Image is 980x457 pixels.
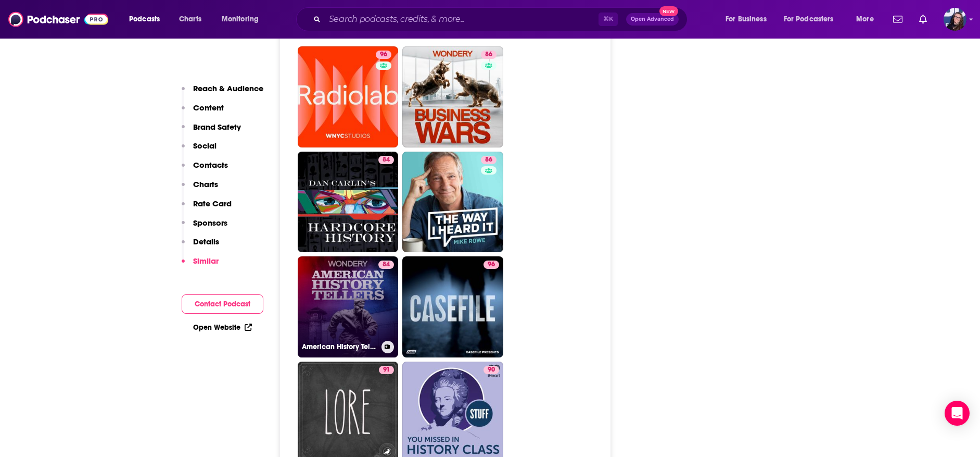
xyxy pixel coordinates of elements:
[182,237,219,256] button: Details
[172,11,208,28] a: Charts
[193,179,218,189] p: Charts
[182,294,263,314] button: Contact Podcast
[777,11,849,28] button: open menu
[182,83,263,103] button: Reach & Audience
[179,12,201,27] span: Charts
[182,199,232,218] button: Rate Card
[488,365,495,375] span: 90
[915,10,931,28] a: Show notifications dropdown
[944,8,966,31] span: Logged in as CallieDaruk
[193,83,263,93] p: Reach & Audience
[193,122,241,132] p: Brand Safety
[298,152,399,253] a: 84
[485,50,492,60] span: 86
[8,9,108,29] img: Podchaser - Follow, Share and Rate Podcasts
[182,160,228,179] button: Contacts
[481,156,497,164] a: 86
[193,256,219,266] p: Similar
[485,155,492,165] span: 86
[718,11,780,28] button: open menu
[193,237,219,246] p: Details
[379,366,394,374] a: 91
[402,46,503,147] a: 86
[376,51,391,59] a: 96
[626,13,679,26] button: Open AdvancedNew
[298,46,399,147] a: 96
[383,155,390,165] span: 84
[193,141,217,151] p: Social
[298,256,399,357] a: 84American History Tellers
[182,256,219,275] button: Similar
[726,12,767,27] span: For Business
[182,218,227,237] button: Sponsors
[193,323,252,332] a: Open Website
[378,156,394,164] a: 84
[378,261,394,269] a: 84
[488,260,495,270] span: 96
[129,12,160,27] span: Podcasts
[122,11,173,28] button: open menu
[383,260,390,270] span: 84
[402,152,503,253] a: 86
[599,13,618,26] span: ⌘ K
[856,12,874,27] span: More
[631,17,674,22] span: Open Advanced
[182,141,217,160] button: Social
[889,10,907,28] a: Show notifications dropdown
[306,7,697,31] div: Search podcasts, credits, & more...
[383,365,390,375] span: 91
[659,6,678,16] span: New
[193,103,224,113] p: Content
[944,8,966,31] button: Show profile menu
[182,122,241,141] button: Brand Safety
[784,12,834,27] span: For Podcasters
[182,103,224,122] button: Content
[481,51,497,59] a: 86
[402,256,503,357] a: 96
[380,50,387,60] span: 96
[182,179,218,199] button: Charts
[193,160,228,170] p: Contacts
[945,401,970,426] div: Open Intercom Messenger
[193,218,227,228] p: Sponsors
[483,261,499,269] a: 96
[944,8,966,31] img: User Profile
[483,366,499,374] a: 90
[214,11,272,28] button: open menu
[302,342,377,351] h3: American History Tellers
[193,199,232,208] p: Rate Card
[325,11,599,28] input: Search podcasts, credits, & more...
[222,12,259,27] span: Monitoring
[849,11,887,28] button: open menu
